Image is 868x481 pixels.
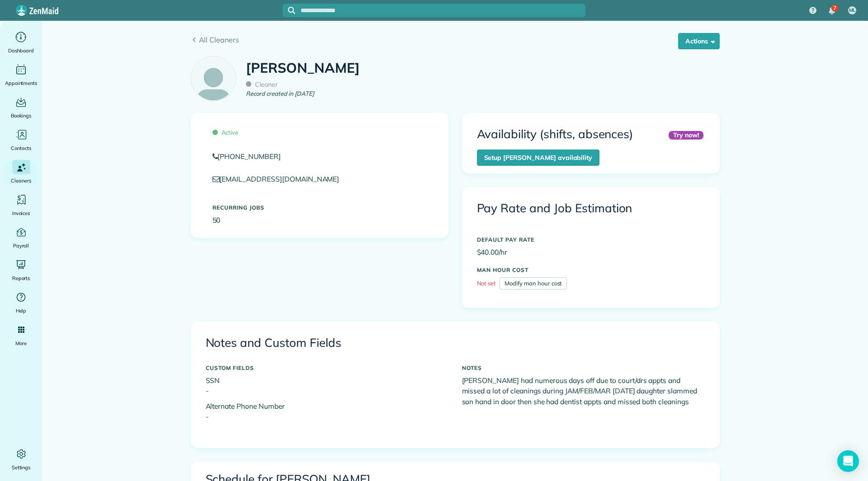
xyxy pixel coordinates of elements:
p: SSN - [206,375,448,397]
em: Record created in [DATE] [246,89,314,98]
span: Settings [12,463,31,472]
span: ML [849,7,856,14]
span: Help [16,306,27,315]
span: Invoices [12,209,30,218]
p: [PERSON_NAME] had numerous days off due to court/drs appts and missed a lot of cleanings during J... [462,375,705,407]
p: $40.00/hr [477,247,705,257]
span: Contacts [11,144,31,153]
span: All Cleaners [199,34,720,45]
span: Active [212,129,239,136]
span: Cleaner [246,80,278,89]
a: Reports [4,257,38,283]
a: [PHONE_NUMBER] [212,151,427,162]
h5: MAN HOUR COST [477,267,705,273]
span: Not set [477,280,496,287]
span: More [15,339,27,348]
h5: Recurring Jobs [212,205,427,210]
a: All Cleaners [191,34,720,45]
span: Reports [12,274,30,283]
a: Invoices [4,192,38,218]
h3: Availability (shifts, absences) [477,128,633,141]
h1: [PERSON_NAME] [246,61,360,75]
span: Bookings [11,111,32,120]
span: Payroll [13,241,29,250]
h5: DEFAULT PAY RATE [477,237,705,243]
a: Modify man hour cost [500,277,567,290]
a: Cleaners [4,160,38,185]
h3: Pay Rate and Job Estimation [477,202,705,215]
svg: Focus search [288,7,295,14]
button: Actions [678,33,720,49]
a: Dashboard [4,30,38,55]
span: Dashboard [8,46,34,55]
img: employee_icon-c2f8239691d896a72cdd9dc41cfb7b06f9d69bdd837a2ad469be8ff06ab05b5f.png [191,56,236,101]
a: Settings [4,447,38,472]
h5: NOTES [462,365,705,371]
h3: Notes and Custom Fields [206,336,705,350]
div: Open Intercom Messenger [837,450,859,472]
a: Appointments [4,62,38,88]
p: 50 [212,215,427,225]
div: 7 unread notifications [822,1,841,21]
p: Alternate Phone Number - [206,401,448,422]
div: Try now! [669,131,703,140]
a: [EMAIL_ADDRESS][DOMAIN_NAME] [212,174,348,183]
a: Help [4,290,38,315]
span: Cleaners [11,176,31,185]
button: Focus search [283,7,295,14]
a: Payroll [4,225,38,250]
span: Appointments [5,79,38,88]
a: Contacts [4,127,38,153]
span: 7 [833,5,836,12]
a: Setup [PERSON_NAME] availability [477,149,600,166]
h5: CUSTOM FIELDS [206,365,448,371]
a: Bookings [4,95,38,120]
